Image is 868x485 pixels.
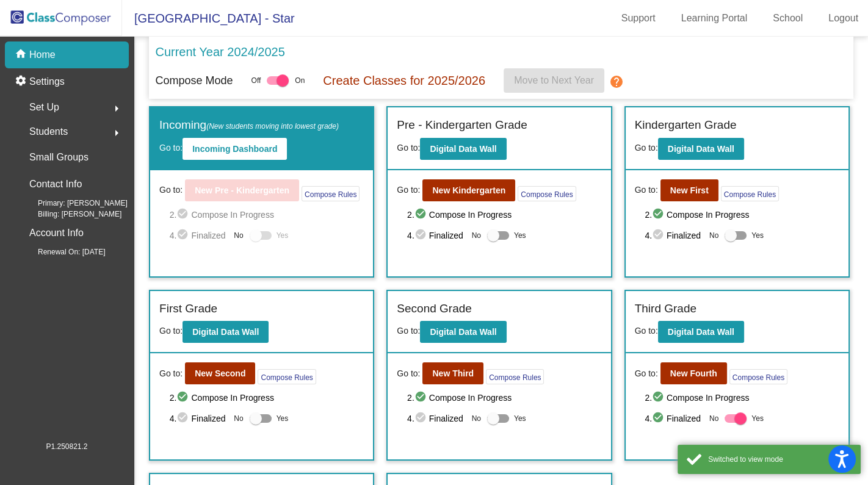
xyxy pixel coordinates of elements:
mat-icon: arrow_right [109,126,124,140]
button: New Second [185,362,255,384]
span: Off [251,75,261,86]
span: No [472,413,481,424]
span: Go to: [397,184,420,196]
button: Digital Data Wall [183,321,269,343]
button: New Third [422,362,483,384]
span: 2. Compose In Progress [407,207,602,222]
span: Go to: [397,367,420,380]
a: Learning Portal [671,9,758,28]
span: Yes [514,411,526,426]
span: 4. Finalized [170,228,228,243]
span: 4. Finalized [407,228,466,243]
label: Kindergarten Grade [635,117,737,134]
mat-icon: check_circle [414,228,429,243]
span: 2. Compose In Progress [645,390,839,405]
span: 2. Compose In Progress [645,207,839,222]
span: (New students moving into lowest grade) [206,122,339,131]
mat-icon: help [609,74,624,89]
mat-icon: check_circle [414,207,429,222]
mat-icon: check_circle [414,411,429,426]
span: Primary: [PERSON_NAME] [18,198,128,209]
button: Incoming Dashboard [183,138,287,160]
span: 2. Compose In Progress [170,390,364,405]
p: Create Classes for 2025/2026 [323,71,485,90]
mat-icon: home [15,48,29,62]
p: Small Groups [29,149,89,166]
mat-icon: check_circle [652,411,667,426]
span: Yes [514,228,526,243]
a: School [763,9,812,28]
span: 4. Finalized [645,411,703,426]
span: No [709,230,718,241]
button: Compose Rules [486,369,544,384]
button: Compose Rules [258,369,316,384]
button: Compose Rules [729,369,787,384]
b: New Second [195,368,245,378]
b: Digital Data Wall [430,144,496,154]
span: No [472,230,481,241]
b: New Third [432,368,474,378]
label: First Grade [159,300,217,318]
span: [GEOGRAPHIC_DATA] - Star [122,9,295,28]
p: Account Info [29,225,84,242]
a: Logout [819,9,868,28]
span: 2. Compose In Progress [407,390,602,405]
span: Students [29,123,68,140]
b: New First [670,185,709,195]
span: Go to: [397,326,420,336]
p: Contact Info [29,176,82,193]
button: Compose Rules [518,186,576,201]
span: Yes [277,411,289,426]
button: Compose Rules [302,186,360,201]
mat-icon: check_circle [652,390,667,405]
button: New Kindergarten [422,179,515,201]
mat-icon: check_circle [652,207,667,222]
span: Go to: [159,143,183,153]
button: Compose Rules [721,186,779,201]
p: Settings [29,74,65,89]
b: New Pre - Kindergarten [195,185,289,195]
button: New Pre - Kindergarten [185,179,299,201]
span: Yes [751,228,764,243]
span: No [234,413,243,424]
button: Digital Data Wall [658,321,744,343]
span: Yes [277,228,289,243]
span: Billing: [PERSON_NAME] [18,209,121,220]
mat-icon: check_circle [176,228,191,243]
button: Digital Data Wall [420,321,506,343]
button: New First [660,179,718,201]
label: Pre - Kindergarten Grade [397,117,527,134]
span: Go to: [635,326,658,336]
span: 4. Finalized [645,228,703,243]
span: Renewal On: [DATE] [18,246,105,257]
label: Second Grade [397,300,472,318]
mat-icon: check_circle [176,390,191,405]
b: Incoming Dashboard [192,144,277,154]
mat-icon: arrow_right [109,101,124,116]
span: Yes [751,411,764,426]
label: Third Grade [635,300,696,318]
button: Move to Next Year [504,68,604,93]
span: Go to: [159,184,183,196]
span: Go to: [397,143,420,153]
mat-icon: check_circle [176,207,191,222]
span: No [234,230,243,241]
b: New Kindergarten [432,185,505,195]
p: Current Year 2024/2025 [155,43,284,61]
span: Go to: [635,143,658,153]
mat-icon: check_circle [414,390,429,405]
span: Go to: [635,367,658,380]
b: Digital Data Wall [192,327,259,337]
b: Digital Data Wall [668,327,734,337]
span: Go to: [635,184,658,196]
mat-icon: settings [15,74,29,89]
span: No [709,413,718,424]
button: Digital Data Wall [658,138,744,160]
span: 4. Finalized [407,411,466,426]
span: 2. Compose In Progress [170,207,364,222]
div: Switched to view mode [708,454,852,465]
label: Incoming [159,117,339,134]
span: Go to: [159,326,183,336]
button: New Fourth [660,362,727,384]
p: Home [29,48,56,62]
